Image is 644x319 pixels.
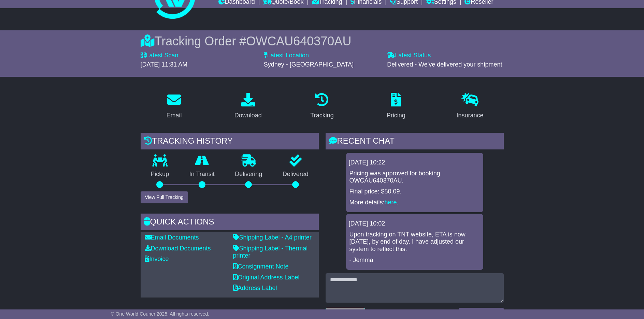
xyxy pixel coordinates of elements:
p: Final price: $50.09. [349,188,480,195]
p: More details: . [349,199,480,206]
span: © One World Courier 2025. All rights reserved. [111,311,210,317]
div: Email [166,111,182,120]
a: Consignment Note [233,263,289,270]
div: Tracking history [141,133,319,151]
a: Shipping Label - A4 printer [233,234,312,241]
div: Insurance [457,111,484,120]
label: Latest Status [387,52,431,59]
span: OWCAU640370AU [246,34,351,48]
label: Latest Scan [141,52,178,59]
div: Quick Actions [141,214,319,232]
p: In Transit [179,171,225,178]
p: - Jemma [349,257,480,264]
span: Sydney - [GEOGRAPHIC_DATA] [264,61,354,68]
a: Invoice [145,256,169,262]
a: Tracking [306,90,338,122]
a: Original Address Label [233,274,300,281]
div: Tracking [310,111,333,120]
div: [DATE] 10:22 [349,159,481,166]
a: Download Documents [145,245,211,252]
p: Delivered [272,171,319,178]
button: View Full Tracking [141,191,188,203]
p: Delivering [225,171,273,178]
a: here [385,199,397,206]
a: Shipping Label - Thermal printer [233,245,308,259]
div: Pricing [387,111,405,120]
div: Download [234,111,262,120]
span: [DATE] 11:31 AM [141,61,188,68]
label: Latest Location [264,52,309,59]
a: Pricing [382,90,410,122]
p: Pricing was approved for booking OWCAU640370AU. [349,170,480,185]
a: Email Documents [145,234,199,241]
div: [DATE] 10:02 [349,220,481,228]
a: Email [162,90,186,122]
div: Tracking Order # [141,34,504,48]
a: Insurance [452,90,488,122]
a: Download [230,90,266,122]
a: Address Label [233,285,277,291]
p: Upon tracking on TNT website, ETA is now [DATE], by end of day. I have adjusted our system to ref... [349,231,480,253]
span: Delivered - We've delivered your shipment [387,61,502,68]
div: RECENT CHAT [326,133,504,151]
p: Pickup [141,171,180,178]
